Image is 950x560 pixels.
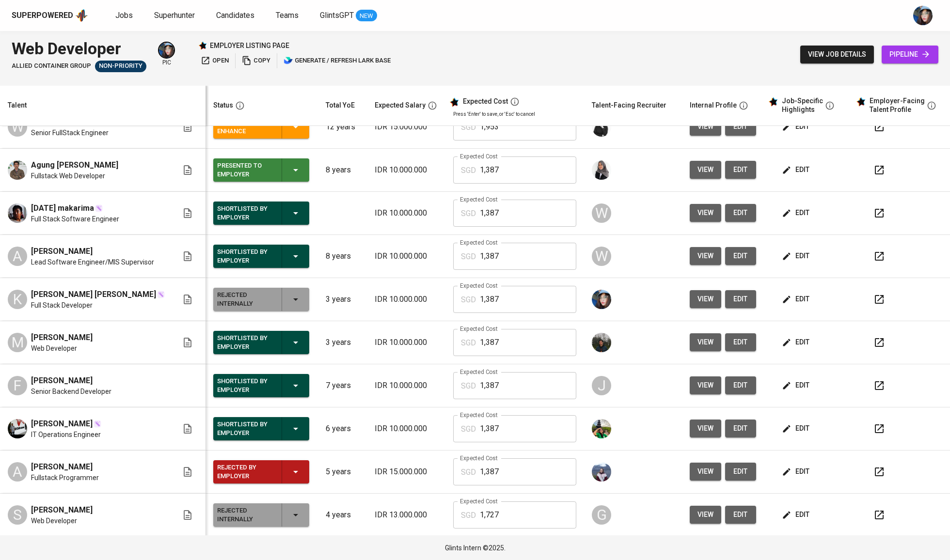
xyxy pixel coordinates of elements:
span: view [697,379,713,391]
img: Glints Star [198,41,207,50]
p: SGD [461,380,476,392]
div: Shortlisted by Employer [217,332,274,353]
button: edit [780,247,813,265]
button: Rejected Internally [213,503,309,527]
p: 7 years [326,380,359,391]
div: Rejected Internally [217,289,274,310]
div: Talent-Facing Recruiter [592,99,666,111]
span: edit [733,336,748,348]
button: edit [780,204,813,222]
span: edit [784,250,809,262]
div: Shortlisted by Employer [217,246,274,267]
p: 6 years [326,423,359,435]
p: 4 years [326,509,359,521]
p: 3 years [326,294,359,305]
span: edit [784,293,809,305]
span: Agung [PERSON_NAME] [31,159,118,171]
img: lark [284,56,293,65]
button: edit [725,420,756,437]
div: W [592,247,611,266]
div: Shortlisted by Employer [217,375,274,396]
p: IDR 10.000.000 [375,207,438,219]
div: Superpowered [12,10,73,21]
button: view [690,204,721,222]
span: view [697,509,713,521]
div: Presented to Employer [217,159,274,181]
button: edit [725,333,756,351]
div: G [592,505,611,525]
span: open [201,55,229,66]
button: edit [725,290,756,308]
span: Non-Priority [95,62,146,71]
span: Superhunter [154,11,195,20]
img: diazagista@glints.com [592,290,611,309]
div: F [8,376,27,395]
button: Shortlisted by Employer [213,417,309,440]
button: view [690,161,721,179]
span: edit [784,509,809,521]
button: edit [725,463,756,481]
button: edit [780,420,813,437]
span: edit [784,336,809,348]
span: [PERSON_NAME] [31,246,93,257]
span: [PERSON_NAME] [31,418,93,430]
p: 12 years [326,121,359,133]
span: NEW [356,11,377,21]
div: Status [213,99,233,111]
p: employer listing page [210,41,289,50]
img: glints_star.svg [768,97,778,107]
div: A [8,247,27,266]
p: IDR 10.000.000 [375,294,438,305]
a: Superpoweredapp logo [12,8,88,23]
span: [PERSON_NAME] [31,461,93,473]
button: view [690,333,721,351]
button: open [198,53,231,68]
span: view job details [808,48,866,61]
p: Press 'Enter' to save, or 'Esc' to cancel [453,110,576,118]
img: magic_wand.svg [95,204,103,212]
a: GlintsGPT NEW [320,10,377,22]
p: SGD [461,208,476,219]
a: edit [725,247,756,265]
p: IDR 10.000.000 [375,337,438,348]
span: edit [784,164,809,176]
div: Expected Cost [463,97,508,106]
span: pipeline [889,48,931,61]
span: edit [784,466,809,478]
span: edit [733,509,748,521]
p: 8 years [326,250,359,262]
span: Teams [276,11,299,20]
span: view [697,466,713,478]
span: view [697,164,713,176]
div: Shortlisted by Employer [217,418,274,439]
p: SGD [461,423,476,435]
button: Shortlisted by Employer [213,374,309,397]
button: edit [725,506,756,524]
span: [PERSON_NAME] [31,375,93,387]
p: 5 years [326,466,359,478]
button: Shortlisted by Employer [213,331,309,354]
div: W [592,203,611,223]
button: Presented to Employer [213,158,309,182]
button: view [690,420,721,437]
button: view [690,463,721,481]
button: Profile to Enhance [213,115,309,139]
div: K [8,290,27,309]
button: Rejected Internally [213,288,309,311]
a: edit [725,376,756,394]
span: [PERSON_NAME] [PERSON_NAME] [31,289,156,300]
span: [PERSON_NAME] [31,504,93,516]
div: S [8,505,27,525]
img: glints_star.svg [449,97,459,107]
button: edit [780,506,813,524]
span: Lead Software Engineer/MIS Supervisor [31,257,154,267]
span: Allied Container Group [12,62,91,71]
div: Shortlisted by Employer [217,202,274,224]
button: edit [725,204,756,222]
img: zul makarima [8,203,27,223]
a: Candidates [216,10,256,22]
button: view [690,376,721,394]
